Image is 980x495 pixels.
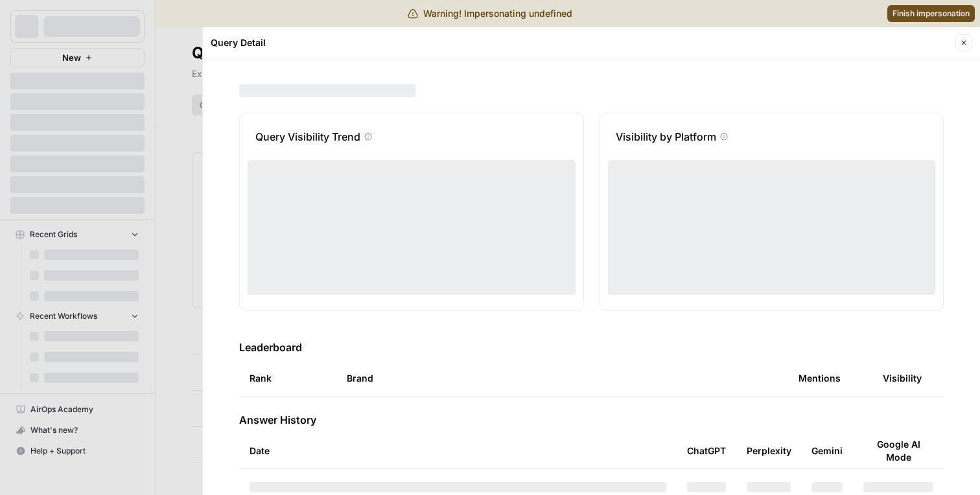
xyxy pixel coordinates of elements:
[811,433,843,468] div: Gemini
[687,433,726,468] div: ChatGPT
[747,433,791,468] div: Perplexity
[347,360,778,396] div: Brand
[250,433,666,468] div: Date
[250,360,272,396] div: Rank
[616,129,716,144] p: Visibility by Platform
[239,412,944,428] h3: Answer History
[883,360,922,396] div: Visibility
[255,129,360,144] p: Query Visibility Trend
[799,360,841,396] div: Mentions
[863,433,933,468] div: Google AI Mode
[211,36,951,49] div: Query Detail
[239,340,944,355] h3: Leaderboard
